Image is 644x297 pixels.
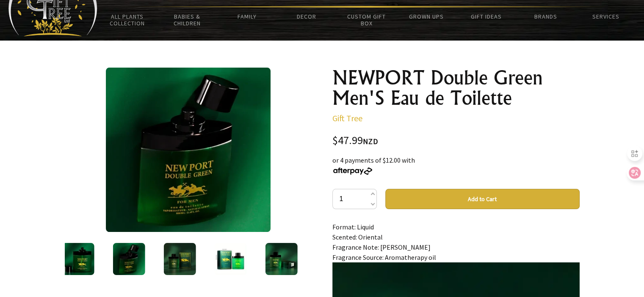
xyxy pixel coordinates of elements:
[337,8,396,32] a: Custom Gift Box
[516,8,576,25] a: Brands
[332,68,580,108] h1: NEWPORT Double Green Men'S Eau de Toilette
[163,243,196,275] img: NEWPORT Double Green Men'S Eau de Toilette
[332,167,373,175] img: Afterpay
[396,8,456,25] a: Grown Ups
[385,189,580,209] button: Add to Cart
[214,243,246,275] img: NEWPORT Double Green Men'S Eau de Toilette
[332,113,362,123] a: Gift Tree
[363,136,378,146] span: NZD
[97,8,157,32] a: All Plants Collection
[277,8,337,25] a: Decor
[332,155,580,175] div: or 4 payments of $12.00 with
[456,8,516,25] a: Gift Ideas
[217,8,276,25] a: Family
[113,243,145,275] img: NEWPORT Double Green Men'S Eau de Toilette
[106,68,271,232] img: NEWPORT Double Green Men'S Eau de Toilette
[576,8,636,25] a: Services
[157,8,217,32] a: Babies & Children
[62,243,94,275] img: NEWPORT Double Green Men'S Eau de Toilette
[265,243,297,275] img: NEWPORT Double Green Men'S Eau de Toilette
[332,135,580,147] div: $47.99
